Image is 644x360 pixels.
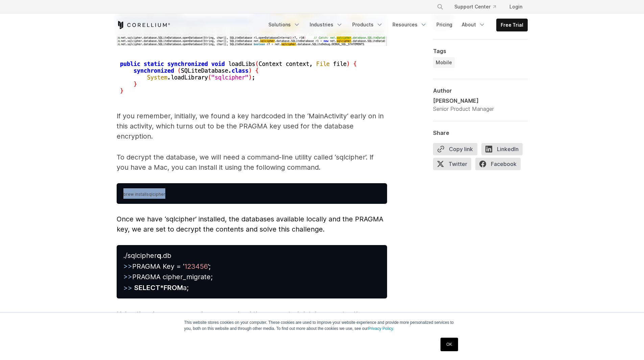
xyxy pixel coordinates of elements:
[117,309,387,339] p: Using the above commands, you can load the encrypted database, enter the PRAGMA key, migrate the ...
[429,1,528,13] div: Navigation Menu
[134,284,160,292] strong: SELECT
[504,1,528,13] a: Login
[433,105,494,113] div: Senior Product Manager
[433,158,471,170] span: Twitter
[117,111,387,141] p: If you remember, initially, we found a key hardcoded in the ‘MainActivity’ early on in this activ...
[481,143,523,155] span: LinkedIn
[184,319,460,332] p: This website stores cookies on your computer. These cookies are used to improve your website expe...
[123,262,132,270] span: >>
[433,48,528,54] div: Tags
[264,19,528,31] div: Navigation Menu
[117,59,360,97] img: Public static synchronized void
[306,19,347,31] a: Industries
[433,129,528,136] div: Share
[458,19,490,31] a: About
[433,87,528,94] div: Author
[475,158,521,170] span: Facebook
[433,57,455,68] a: Mobile
[388,19,431,31] a: Resources
[117,21,170,29] a: Corellium Home
[481,143,527,158] a: LinkedIn
[432,19,456,31] a: Pricing
[436,59,452,66] span: Mobile
[146,192,165,197] span: sqlcipher
[433,143,477,155] button: Copy link
[497,19,527,31] a: Free Trial
[440,338,458,351] a: OK
[123,284,132,292] span: >>
[264,19,304,31] a: Solutions
[123,251,213,292] span: ./sqlcipher .db PRAGMA Key = ‘ ’; PRAGMA cipher_migrate; * a;
[117,152,387,172] p: To decrypt the database, we will need a command-line utility called ‘sqlcipher’. If you have a Ma...
[164,284,183,292] strong: FROM
[117,215,383,233] span: Once we have ‘sqlcipher’ installed, the databases available locally and the PRAGMA key, we are se...
[123,273,132,281] span: >>
[157,251,161,260] strong: q
[433,158,475,173] a: Twitter
[449,1,501,13] a: Support Center
[368,326,394,331] a: Privacy Policy.
[348,19,387,31] a: Products
[433,97,494,105] div: [PERSON_NAME]
[184,262,208,270] span: 123456
[434,1,446,13] button: Search
[123,192,146,197] span: brew install
[475,158,525,173] a: Facebook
